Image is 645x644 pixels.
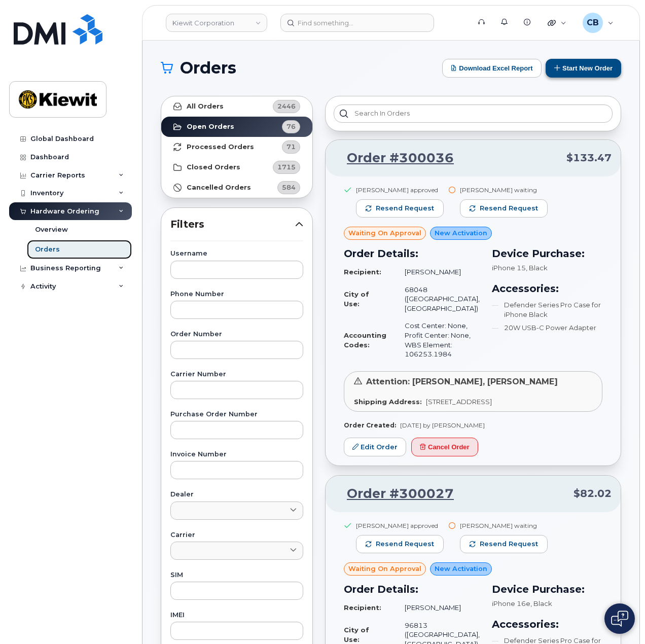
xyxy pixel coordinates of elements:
[161,157,312,177] a: Closed Orders1715
[286,142,296,152] span: 71
[335,149,454,167] a: Order #300036
[492,300,602,319] li: Defender Series Pro Case for iPhone Black
[344,268,381,276] strong: Recipient:
[460,535,548,553] button: Resend request
[282,183,296,192] span: 584
[277,101,296,111] span: 2446
[187,143,254,151] strong: Processed Orders
[277,162,296,172] span: 1715
[187,184,251,192] strong: Cancelled Orders
[335,485,454,503] a: Order #300027
[170,217,295,232] span: Filters
[344,421,396,429] strong: Order Created:
[161,177,312,198] a: Cancelled Orders584
[170,331,303,338] label: Order Number
[492,264,526,272] span: iPhone 15
[170,371,303,378] label: Carrier Number
[170,491,303,498] label: Dealer
[344,603,381,612] strong: Recipient:
[356,199,444,218] button: Resend request
[344,438,406,456] a: Edit Order
[574,486,612,501] span: $82.02
[480,204,538,213] span: Resend request
[442,59,542,78] button: Download Excel Report
[170,532,303,539] label: Carrier
[187,163,240,171] strong: Closed Orders
[492,617,602,632] h3: Accessories:
[526,264,548,272] span: , Black
[460,186,548,194] div: [PERSON_NAME] waiting
[530,599,552,607] span: , Black
[170,411,303,418] label: Purchase Order Number
[161,96,312,117] a: All Orders2446
[460,199,548,218] button: Resend request
[286,122,296,131] span: 76
[376,204,434,213] span: Resend request
[180,60,236,76] span: Orders
[492,599,530,607] span: iPhone 16e
[492,281,602,296] h3: Accessories:
[400,421,485,429] span: [DATE] by [PERSON_NAME]
[376,540,434,549] span: Resend request
[426,398,492,406] span: [STREET_ADDRESS]
[187,102,224,111] strong: All Orders
[492,582,602,597] h3: Device Purchase:
[161,117,312,137] a: Open Orders76
[344,246,480,261] h3: Order Details:
[356,535,444,553] button: Resend request
[354,398,422,406] strong: Shipping Address:
[435,228,487,238] span: New Activation
[396,281,480,317] td: 68048 ([GEOGRAPHIC_DATA], [GEOGRAPHIC_DATA])
[396,263,480,281] td: [PERSON_NAME]
[170,251,303,257] label: Username
[396,599,480,617] td: [PERSON_NAME]
[187,123,234,131] strong: Open Orders
[161,137,312,157] a: Processed Orders71
[460,521,548,530] div: [PERSON_NAME] waiting
[396,317,480,363] td: Cost Center: None, Profit Center: None, WBS Element: 106253.1984
[344,626,369,643] strong: City of Use:
[170,612,303,619] label: IMEI
[492,246,602,261] h3: Device Purchase:
[348,228,421,238] span: Waiting On Approval
[356,186,444,194] div: [PERSON_NAME] approved
[411,438,478,456] button: Cancel Order
[480,540,538,549] span: Resend request
[344,331,386,349] strong: Accounting Codes:
[611,611,628,627] img: Open chat
[344,582,480,597] h3: Order Details:
[344,290,369,308] strong: City of Use:
[170,451,303,458] label: Invoice Number
[435,564,487,574] span: New Activation
[334,104,613,123] input: Search in orders
[356,521,444,530] div: [PERSON_NAME] approved
[170,291,303,298] label: Phone Number
[546,59,621,78] button: Start New Order
[348,564,421,574] span: Waiting On Approval
[366,377,558,386] span: Attention: [PERSON_NAME], [PERSON_NAME]
[170,572,303,579] label: SIM
[492,323,602,333] li: 20W USB-C Power Adapter
[566,151,612,165] span: $133.47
